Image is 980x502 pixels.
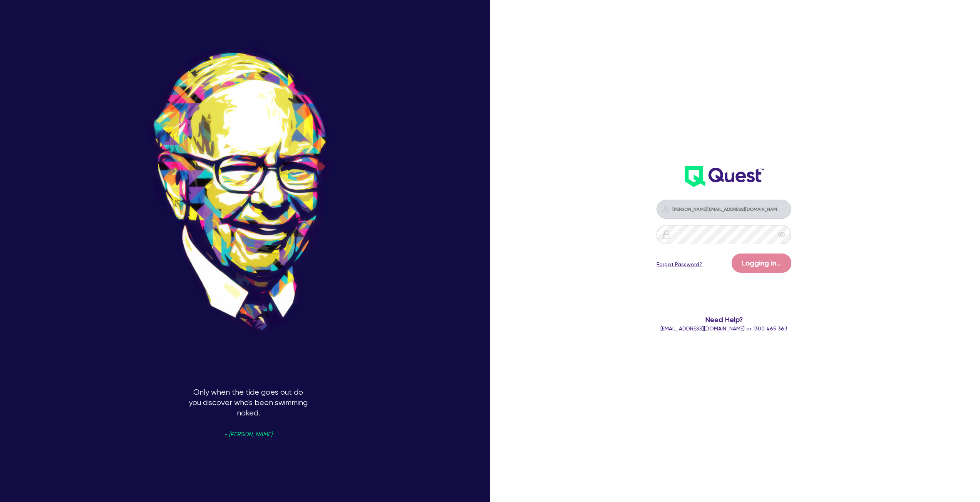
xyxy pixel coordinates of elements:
[732,254,791,273] button: Logging in...
[588,314,860,325] span: Need Help?
[657,200,791,219] input: Email address
[660,325,787,332] span: or 1300 465 363
[661,204,670,213] img: icon-password
[662,230,671,239] img: icon-password
[685,166,764,187] img: wH2k97JdezQIQAAAABJRU5ErkJggg==
[778,231,786,238] span: eye
[224,432,272,437] span: - [PERSON_NAME]
[657,260,702,269] a: Forgot Password?
[660,325,745,332] a: [EMAIL_ADDRESS][DOMAIN_NAME]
